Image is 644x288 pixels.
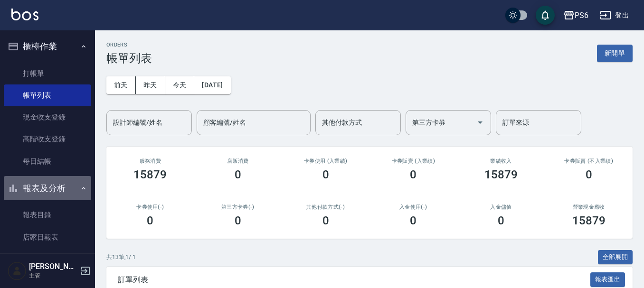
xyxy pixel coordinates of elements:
[29,271,77,280] p: 主管
[586,168,592,181] h3: 0
[206,158,271,164] h2: 店販消費
[381,158,446,164] h2: 卡券販賣 (入業績)
[165,76,195,94] button: 今天
[598,250,633,265] button: 全部展開
[322,214,329,227] h3: 0
[4,128,91,150] a: 高階收支登錄
[322,168,329,181] h3: 0
[4,176,91,201] button: 報表及分析
[590,272,625,287] button: 報表匯出
[484,168,518,181] h3: 15879
[106,253,136,261] p: 共 13 筆, 1 / 1
[473,115,488,130] button: Open
[4,150,91,172] a: 每日結帳
[4,204,91,226] a: 報表目錄
[575,9,588,21] div: PS6
[410,214,417,227] h3: 0
[381,204,446,210] h2: 入金使用(-)
[133,168,167,181] h3: 15879
[106,52,152,65] h3: 帳單列表
[597,45,633,62] button: 新開單
[136,76,165,94] button: 昨天
[590,275,625,284] a: 報表匯出
[4,84,91,106] a: 帳單列表
[118,158,183,164] h3: 服務消費
[206,204,271,210] h2: 第三方卡券(-)
[536,6,555,25] button: save
[235,168,241,181] h3: 0
[106,76,136,94] button: 前天
[596,7,633,24] button: 登出
[29,262,77,271] h5: [PERSON_NAME]
[147,214,153,227] h3: 0
[235,214,241,227] h3: 0
[597,48,633,57] a: 新開單
[293,158,358,164] h2: 卡券使用 (入業績)
[194,76,230,94] button: [DATE]
[559,6,592,25] button: PS6
[8,261,27,280] img: Person
[410,168,417,181] h3: 0
[556,158,621,164] h2: 卡券販賣 (不入業績)
[469,204,534,210] h2: 入金儲值
[556,204,621,210] h2: 營業現金應收
[498,214,504,227] h3: 0
[4,226,91,248] a: 店家日報表
[4,34,91,59] button: 櫃檯作業
[572,214,606,227] h3: 15879
[4,248,91,270] a: 互助日報表
[293,204,358,210] h2: 其他付款方式(-)
[118,275,590,285] span: 訂單列表
[469,158,534,164] h2: 業績收入
[11,9,38,20] img: Logo
[118,204,183,210] h2: 卡券使用(-)
[106,42,152,48] h2: ORDERS
[4,106,91,128] a: 現金收支登錄
[4,63,91,84] a: 打帳單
